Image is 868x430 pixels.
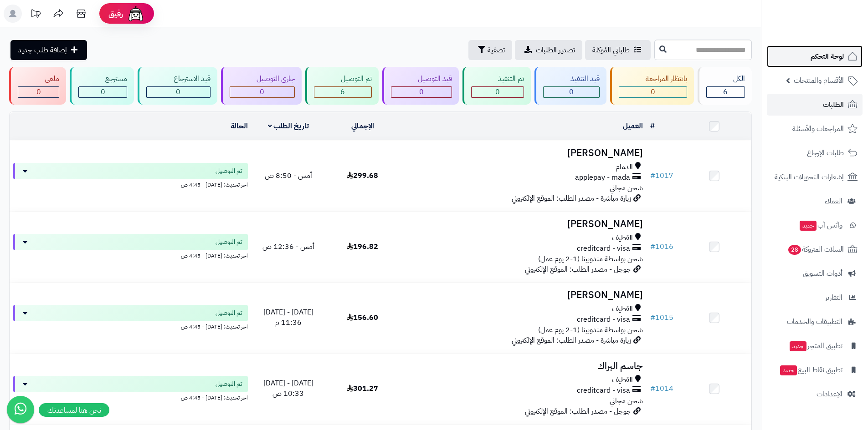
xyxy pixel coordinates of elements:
div: 0 [147,87,210,97]
span: أمس - 8:50 ص [265,170,312,181]
div: قيد التنفيذ [543,74,599,84]
div: 0 [391,87,452,97]
div: اخر تحديث: [DATE] - 4:45 ص [13,392,248,402]
div: تم التوصيل [314,74,372,84]
div: قيد الاسترجاع [146,74,210,84]
span: الطلبات [823,98,844,111]
span: جديد [780,365,797,375]
span: القطيف [612,375,633,385]
div: جاري التوصيل [230,74,295,84]
a: قيد التوصيل 0 [380,67,461,105]
a: قيد التنفيذ 0 [533,67,608,105]
span: 196.82 [347,241,378,252]
h3: [PERSON_NAME] [403,219,643,229]
div: الكل [706,74,745,84]
span: التطبيقات والخدمات [787,315,842,328]
span: 156.60 [347,312,378,323]
span: 28 [788,244,801,255]
span: طلباتي المُوكلة [592,45,630,56]
div: 0 [472,87,524,97]
div: اخر تحديث: [DATE] - 4:45 ص [13,250,248,260]
div: 0 [619,87,687,97]
span: شحن بواسطة مندوبينا (1-2 يوم عمل) [538,324,643,335]
span: شحن مجاني [610,395,643,406]
a: الحالة [231,121,248,132]
div: 6 [314,87,371,97]
span: 6 [723,86,728,97]
span: 6 [340,86,345,97]
a: طلبات الإرجاع [767,142,863,164]
a: الكل6 [696,67,754,105]
span: تطبيق المتجر [789,339,842,352]
span: creditcard - visa [577,314,630,325]
span: السلات المتروكة [787,243,844,256]
button: تصفية [468,40,512,60]
span: وآتس آب [799,219,842,232]
span: جوجل - مصدر الطلب: الموقع الإلكتروني [525,264,631,275]
img: ai-face.png [127,5,145,23]
div: اخر تحديث: [DATE] - 4:45 ص [13,179,248,189]
span: # [650,170,655,181]
div: 0 [544,87,599,97]
span: [DATE] - [DATE] 11:36 م [263,307,313,328]
span: العملاء [825,195,842,207]
span: القطيف [612,304,633,314]
div: بانتظار المراجعة [619,74,687,84]
div: 0 [18,87,59,97]
span: طلبات الإرجاع [807,147,844,159]
span: جوجل - مصدر الطلب: الموقع الإلكتروني [525,406,631,417]
a: تحديثات المنصة [24,5,47,25]
span: 301.27 [347,383,378,394]
div: اخر تحديث: [DATE] - 4:45 ص [13,321,248,331]
span: تم التوصيل [216,379,242,389]
a: جاري التوصيل 0 [219,67,303,105]
a: الإعدادات [767,383,863,405]
h3: جاسم البراك [403,361,643,371]
a: # [650,121,655,132]
h3: [PERSON_NAME] [403,290,643,300]
span: أمس - 12:36 ص [262,241,314,252]
span: الدمام [616,162,633,172]
span: تطبيق نقاط البيع [779,364,842,376]
a: العميل [623,121,643,132]
span: applepay - mada [575,172,630,183]
a: تاريخ الطلب [268,121,309,132]
div: تم التنفيذ [471,74,524,84]
span: تصدير الطلبات [536,45,575,56]
div: ملغي [18,74,59,84]
a: طلباتي المُوكلة [585,40,651,60]
a: تم التنفيذ 0 [461,67,533,105]
div: 0 [79,87,127,97]
a: التقارير [767,287,863,309]
span: 0 [260,86,264,97]
span: زيارة مباشرة - مصدر الطلب: الموقع الإلكتروني [512,335,631,346]
a: مسترجع 0 [68,67,136,105]
span: شحن بواسطة مندوبينا (1-2 يوم عمل) [538,253,643,264]
span: 299.68 [347,170,378,181]
span: تصفية [488,45,505,56]
a: وآتس آبجديد [767,214,863,236]
span: 0 [569,86,574,97]
a: تطبيق المتجرجديد [767,335,863,357]
span: تم التوصيل [216,167,242,176]
span: 0 [36,86,41,97]
span: رفيق [108,8,123,19]
div: مسترجع [78,74,127,84]
span: الأقسام والمنتجات [794,74,844,87]
span: # [650,241,655,252]
span: [DATE] - [DATE] 10:33 ص [263,378,313,399]
span: جديد [790,341,806,351]
span: إضافة طلب جديد [18,45,67,56]
a: إضافة طلب جديد [10,40,87,60]
a: تم التوصيل 6 [303,67,380,105]
span: # [650,383,655,394]
span: creditcard - visa [577,385,630,396]
a: المراجعات والأسئلة [767,118,863,140]
span: الإعدادات [817,388,842,400]
a: قيد الاسترجاع 0 [136,67,219,105]
h3: [PERSON_NAME] [403,148,643,158]
a: ملغي 0 [7,67,68,105]
a: لوحة التحكم [767,46,863,67]
a: تطبيق نقاط البيعجديد [767,359,863,381]
span: جديد [800,221,817,231]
